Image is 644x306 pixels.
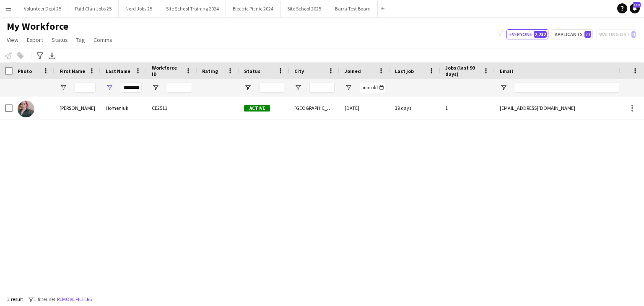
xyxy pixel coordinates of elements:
[167,83,192,93] input: Workforce ID Filter Input
[584,31,591,38] span: 77
[328,0,378,17] button: Barra Test Board
[445,65,480,77] span: Jobs (last 90 days)
[244,105,270,112] span: Active
[7,20,68,33] span: My Workforce
[440,96,495,119] div: 1
[34,296,55,302] span: 1 filter set
[75,83,96,93] input: First Name Filter Input
[76,36,85,44] span: Tag
[280,0,328,17] button: Site School 2025
[630,3,640,13] a: 113
[345,68,361,74] span: Joined
[500,84,507,91] button: Open Filter Menu
[18,68,32,74] span: Photo
[73,34,88,45] a: Tag
[360,83,385,93] input: Joined Filter Input
[259,83,284,93] input: Status Filter Input
[23,34,47,45] a: Export
[244,68,260,74] span: Status
[226,0,280,17] button: Electric Picnic 2024
[500,68,513,74] span: Email
[534,31,547,38] span: 2,232
[147,96,197,119] div: CE2511
[3,34,22,45] a: View
[395,68,414,74] span: Last job
[633,2,641,8] span: 113
[121,83,142,93] input: Last Name Filter Input
[159,0,226,17] button: Site School Training 2024
[289,96,340,119] div: [GEOGRAPHIC_DATA]
[390,96,440,119] div: 39 days
[552,29,593,39] button: Applicants77
[35,51,45,61] app-action-btn: Advanced filters
[244,84,252,91] button: Open Filter Menu
[7,36,18,44] span: View
[17,0,68,17] button: Volunteer Dept 25
[101,96,147,119] div: Homeniuk
[506,29,548,39] button: Everyone2,232
[60,84,67,91] button: Open Filter Menu
[309,83,335,93] input: City Filter Input
[106,84,113,91] button: Open Filter Menu
[119,0,159,17] button: Nord Jobs 25
[48,34,71,45] a: Status
[18,101,34,117] img: Robyn Homeniuk
[152,84,159,91] button: Open Filter Menu
[55,96,101,119] div: [PERSON_NAME]
[294,84,302,91] button: Open Filter Menu
[93,36,112,44] span: Comms
[345,84,352,91] button: Open Filter Menu
[27,36,43,44] span: Export
[68,0,119,17] button: Paid Clan Jobs 25
[55,295,93,304] button: Remove filters
[52,36,68,44] span: Status
[202,68,218,74] span: Rating
[294,68,304,74] span: City
[60,68,85,74] span: First Name
[90,34,116,45] a: Comms
[340,96,390,119] div: [DATE]
[106,68,130,74] span: Last Name
[152,65,182,77] span: Workforce ID
[47,51,57,61] app-action-btn: Export XLSX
